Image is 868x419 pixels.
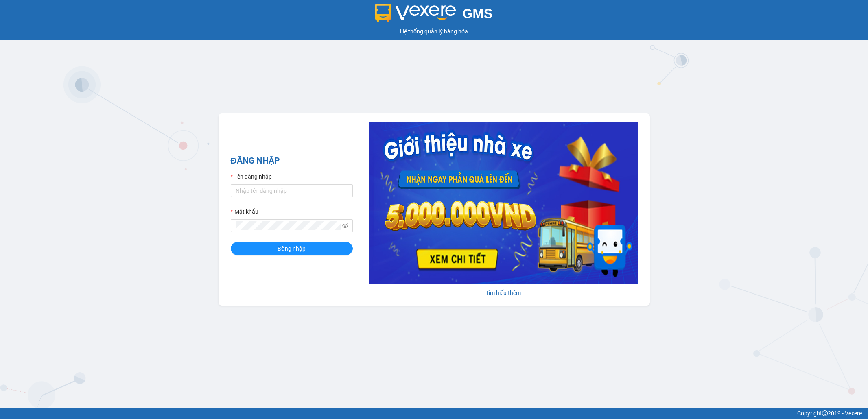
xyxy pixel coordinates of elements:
[6,409,862,418] div: Copyright 2019 - Vexere
[369,122,638,284] img: banner-0
[231,207,258,216] label: Mật khẩu
[231,242,353,255] button: Đăng nhập
[231,172,272,181] label: Tên đăng nhập
[822,410,828,416] span: copyright
[231,154,353,168] h2: ĐĂNG NHẬP
[342,223,348,229] span: eye-invisible
[236,221,341,230] input: Mật khẩu
[231,184,353,197] input: Tên đăng nhập
[462,6,493,21] span: GMS
[375,12,493,19] a: GMS
[278,244,306,253] span: Đăng nhập
[369,288,638,297] div: Tìm hiểu thêm
[375,4,456,22] img: logo 2
[2,27,866,36] div: Hệ thống quản lý hàng hóa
